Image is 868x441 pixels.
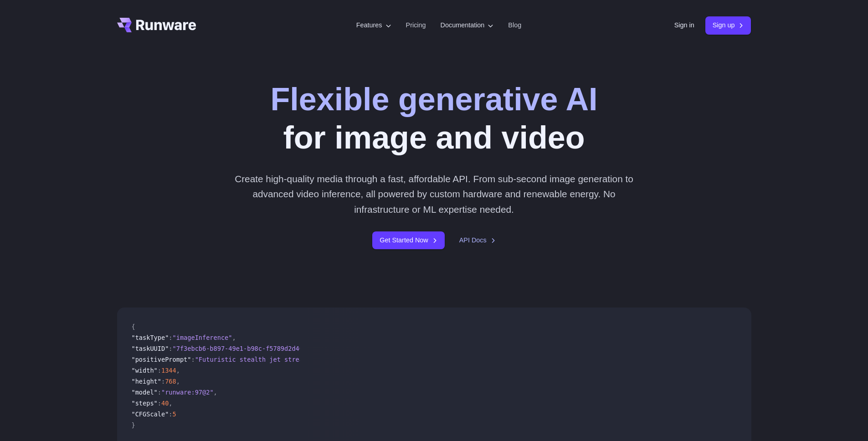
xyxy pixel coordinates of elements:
[191,356,195,363] span: :
[270,80,597,157] h1: for image and video
[169,345,172,352] span: :
[173,345,314,352] span: "7f3ebcb6-b897-49e1-b98c-f5789d2d40d7"
[231,171,637,217] p: Create high-quality media through a fast, affordable API. From sub-second image generation to adv...
[169,400,172,407] span: ,
[132,323,135,330] span: {
[161,367,176,374] span: 1344
[232,334,236,341] span: ,
[441,20,494,31] label: Documentation
[176,378,180,385] span: ,
[158,400,161,407] span: :
[176,367,180,374] span: ,
[406,20,426,31] a: Pricing
[161,400,169,407] span: 40
[161,378,165,385] span: :
[117,18,196,32] a: Go to /
[169,334,172,341] span: :
[195,356,534,363] span: "Futuristic stealth jet streaking through a neon-lit cityscape with glowing purple exhaust"
[158,389,161,396] span: :
[705,16,751,34] a: Sign up
[173,334,232,341] span: "imageInference"
[132,421,135,429] span: }
[459,235,496,246] a: API Docs
[158,367,161,374] span: :
[165,378,176,385] span: 768
[132,334,169,341] span: "taskType"
[132,389,158,396] span: "model"
[132,345,169,352] span: "taskUUID"
[214,389,217,396] span: ,
[173,410,176,418] span: 5
[161,389,214,396] span: "runware:97@2"
[132,400,158,407] span: "steps"
[169,410,172,418] span: :
[132,378,161,385] span: "height"
[270,82,597,117] strong: Flexible generative AI
[674,20,694,31] a: Sign in
[508,20,521,31] a: Blog
[356,20,391,31] label: Features
[132,410,169,418] span: "CFGScale"
[372,231,444,249] a: Get Started Now
[132,367,158,374] span: "width"
[132,356,191,363] span: "positivePrompt"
